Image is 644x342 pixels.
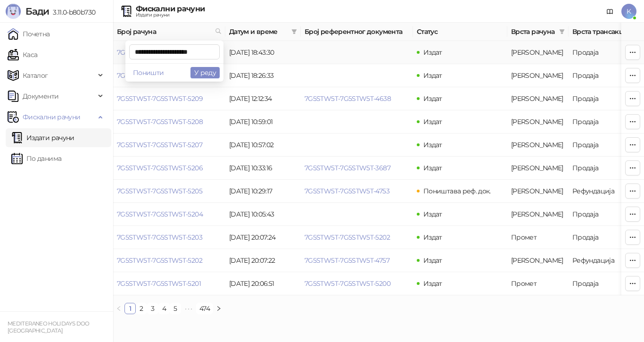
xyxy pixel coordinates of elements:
[136,303,147,314] li: 2
[147,303,158,314] li: 3
[190,67,220,78] button: У реду
[423,187,491,195] span: Поништава реф. док.
[129,67,168,78] button: Поништи
[225,110,301,133] td: [DATE] 10:59:01
[507,41,569,64] td: Аванс
[148,303,158,314] a: 3
[213,303,224,314] li: Следећа страна
[136,13,205,17] div: Издати рачуни
[136,5,205,13] div: Фискални рачуни
[213,303,224,314] button: right
[117,71,201,80] a: 7G5STW5T-7G5STW5T-5210
[117,233,202,242] a: 7G5STW5T-7G5STW5T-5203
[113,249,225,272] td: 7G5STW5T-7G5STW5T-5202
[125,303,135,314] a: 1
[113,180,225,203] td: 7G5STW5T-7G5STW5T-5205
[305,187,389,195] a: 7G5STW5T-7G5STW5T-4753
[49,8,95,17] span: 3.11.0-b80b730
[507,272,569,295] td: Промет
[225,87,301,110] td: [DATE] 12:12:34
[305,164,390,172] a: 7G5STW5T-7G5STW5T-3687
[507,87,569,110] td: Аванс
[423,141,442,149] span: Издат
[117,279,201,288] a: 7G5STW5T-7G5STW5T-5201
[225,157,301,180] td: [DATE] 10:33:16
[136,303,147,314] a: 2
[197,303,213,314] a: 474
[225,272,301,295] td: [DATE] 20:06:51
[507,226,569,249] td: Промет
[423,164,442,172] span: Издат
[225,249,301,272] td: [DATE] 20:07:22
[170,303,181,314] li: 5
[117,141,202,149] a: 7G5STW5T-7G5STW5T-5207
[225,180,301,203] td: [DATE] 10:29:17
[225,203,301,226] td: [DATE] 10:05:43
[6,4,21,19] img: Logo
[117,164,203,172] a: 7G5STW5T-7G5STW5T-5206
[8,25,50,43] a: Почетна
[11,128,74,147] a: Издати рачуни
[117,26,211,37] span: Број рачуна
[559,29,565,34] span: filter
[23,108,80,126] span: Фискални рачуни
[23,66,48,85] span: Каталог
[113,226,225,249] td: 7G5STW5T-7G5STW5T-5203
[305,233,390,242] a: 7G5STW5T-7G5STW5T-5202
[113,303,124,314] button: left
[305,256,389,265] a: 7G5STW5T-7G5STW5T-4757
[113,157,225,180] td: 7G5STW5T-7G5STW5T-5206
[507,110,569,133] td: Аванс
[11,149,61,168] a: По данима
[511,26,555,37] span: Врста рачуна
[113,303,124,314] li: Претходна страна
[423,210,442,218] span: Издат
[423,48,442,57] span: Издат
[117,94,203,103] a: 7G5STW5T-7G5STW5T-5209
[113,272,225,295] td: 7G5STW5T-7G5STW5T-5201
[117,48,199,57] a: 7G5STW5T-7G5STW5T-5211
[621,4,636,19] span: K
[305,279,390,288] a: 7G5STW5T-7G5STW5T-5200
[423,256,442,265] span: Издат
[291,29,297,34] span: filter
[603,4,618,19] a: Документација
[117,256,202,265] a: 7G5STW5T-7G5STW5T-5202
[423,233,442,242] span: Издат
[507,203,569,226] td: Аванс
[507,180,569,203] td: Аванс
[413,23,507,41] th: Статус
[423,71,442,80] span: Издат
[225,64,301,87] td: [DATE] 18:26:33
[113,23,225,41] th: Број рачуна
[124,303,136,314] li: 1
[117,187,202,195] a: 7G5STW5T-7G5STW5T-5205
[113,133,225,157] td: 7G5STW5T-7G5STW5T-5207
[305,94,391,103] a: 7G5STW5T-7G5STW5T-4638
[181,303,196,314] span: •••
[225,133,301,157] td: [DATE] 10:57:02
[23,87,58,106] span: Документи
[116,306,122,311] span: left
[181,303,196,314] li: Следећих 5 Страна
[229,26,288,37] span: Датум и време
[507,23,569,41] th: Врста рачуна
[117,210,203,218] a: 7G5STW5T-7G5STW5T-5204
[507,133,569,157] td: Аванс
[170,303,181,314] a: 5
[8,320,90,334] small: MEDITERANEO HOLIDAYS DOO [GEOGRAPHIC_DATA]
[423,117,442,126] span: Издат
[557,25,567,39] span: filter
[507,64,569,87] td: Аванс
[301,23,413,41] th: Број референтног документа
[117,117,203,126] a: 7G5STW5T-7G5STW5T-5208
[159,303,169,314] a: 4
[216,306,222,311] span: right
[196,303,213,314] li: 474
[113,110,225,133] td: 7G5STW5T-7G5STW5T-5208
[423,279,442,288] span: Издат
[572,26,636,37] span: Врста трансакције
[158,303,170,314] li: 4
[423,94,442,103] span: Издат
[507,249,569,272] td: Аванс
